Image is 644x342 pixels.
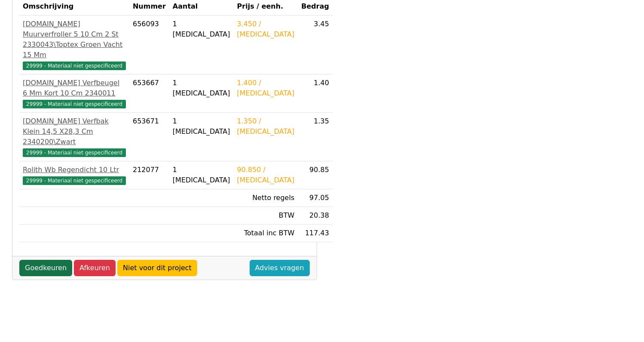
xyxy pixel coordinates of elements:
[129,74,169,113] td: 653667
[23,176,126,185] span: 29999 - Materiaal niet gespecificeerd
[23,19,126,60] div: [DOMAIN_NAME] Muurverfroller 5 10 Cm 2 St 2330043\Toptex Groen Vacht 15 Mm
[23,100,126,108] span: 29999 - Materiaal niet gespecificeerd
[173,116,230,137] div: 1 [MEDICAL_DATA]
[23,116,126,157] a: [DOMAIN_NAME] Verfbak Klein 14,5 X28,3 Cm 2340200\Zwart29999 - Materiaal niet gespecificeerd
[298,207,333,225] td: 20.38
[237,116,295,137] div: 1.350 / [MEDICAL_DATA]
[237,19,295,40] div: 3.450 / [MEDICAL_DATA]
[23,148,126,157] span: 29999 - Materiaal niet gespecificeerd
[19,260,72,276] a: Goedkeuren
[173,19,230,40] div: 1 [MEDICAL_DATA]
[298,15,333,74] td: 3.45
[129,15,169,74] td: 656093
[23,78,126,99] div: [DOMAIN_NAME] Verfbeugel 6 Mm Kort 10 Cm 2340011
[298,189,333,207] td: 97.05
[298,74,333,113] td: 1.40
[23,165,126,185] a: Rolith Wb Regendicht 10 Ltr29999 - Materiaal niet gespecificeerd
[23,78,126,109] a: [DOMAIN_NAME] Verfbeugel 6 Mm Kort 10 Cm 234001129999 - Materiaal niet gespecificeerd
[234,189,298,207] td: Netto regels
[23,62,126,70] span: 29999 - Materiaal niet gespecificeerd
[23,165,126,175] div: Rolith Wb Regendicht 10 Ltr
[117,260,197,276] a: Niet voor dit project
[173,165,230,185] div: 1 [MEDICAL_DATA]
[298,161,333,189] td: 90.85
[234,207,298,225] td: BTW
[74,260,116,276] a: Afkeuren
[237,78,295,99] div: 1.400 / [MEDICAL_DATA]
[173,78,230,99] div: 1 [MEDICAL_DATA]
[298,225,333,242] td: 117.43
[129,113,169,161] td: 653671
[237,165,295,185] div: 90.850 / [MEDICAL_DATA]
[250,260,310,276] a: Advies vragen
[23,19,126,71] a: [DOMAIN_NAME] Muurverfroller 5 10 Cm 2 St 2330043\Toptex Groen Vacht 15 Mm29999 - Materiaal niet ...
[298,113,333,161] td: 1.35
[234,225,298,242] td: Totaal inc BTW
[129,161,169,189] td: 212077
[23,116,126,147] div: [DOMAIN_NAME] Verfbak Klein 14,5 X28,3 Cm 2340200\Zwart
